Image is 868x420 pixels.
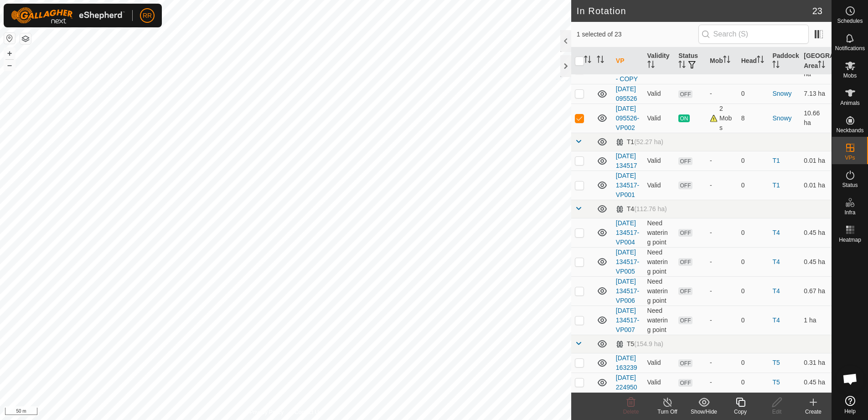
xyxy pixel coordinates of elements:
button: + [4,48,15,59]
a: [DATE] 224950 [616,374,637,391]
div: Edit [759,408,795,416]
td: Valid [644,151,675,171]
span: (154.9 ha) [634,340,663,347]
span: RR [143,11,152,21]
span: Schedules [837,18,863,24]
div: T4 [616,205,667,213]
span: OFF [678,157,692,165]
p-sorticon: Activate to sort [647,62,655,69]
div: - [710,228,734,238]
a: T4 [772,316,780,324]
a: [DATE] 095526 [616,85,637,102]
span: OFF [678,316,692,324]
td: 0 [738,276,769,306]
div: Show/Hide [686,408,722,416]
a: T5 [772,359,780,366]
td: Valid [644,171,675,200]
a: [DATE] 083505 - COPY [616,56,638,83]
td: 0 [738,84,769,104]
span: Infra [844,210,855,215]
div: Create [795,408,832,416]
a: Privacy Policy [249,408,284,416]
a: T4 [772,258,780,265]
span: 23 [812,4,822,18]
td: 0.45 ha [800,218,832,247]
button: – [4,60,15,71]
td: Need watering point [644,247,675,276]
td: 0 [738,218,769,247]
a: [DATE] 134517-VP006 [616,278,639,304]
a: T4 [772,229,780,236]
div: 2 Mobs [710,104,734,133]
a: T1 [772,157,780,164]
td: 0.45 ha [800,247,832,276]
td: 0 [738,353,769,373]
td: Need watering point [644,276,675,306]
span: Notifications [835,46,865,51]
span: Animals [840,100,860,106]
th: Mob [706,47,738,75]
a: T4 [772,287,780,295]
div: - [710,378,734,387]
a: Snowy [772,90,791,97]
span: OFF [678,229,692,237]
span: OFF [678,181,692,189]
p-sorticon: Activate to sort [723,57,730,64]
td: 0.01 ha [800,151,832,171]
a: T1 [772,181,780,189]
td: 8 [738,104,769,133]
td: 0.45 ha [800,373,832,392]
div: - [710,316,734,325]
span: Mobs [843,73,857,78]
a: [DATE] 134517-VP004 [616,219,639,246]
a: [DATE] 134517-VP005 [616,249,639,275]
a: [DATE] 134517-VP001 [616,172,639,198]
td: Valid [644,373,675,392]
div: - [710,286,734,296]
h2: In Rotation [577,5,812,16]
div: Open chat [837,365,864,393]
th: Validity [644,47,675,75]
th: Head [738,47,769,75]
th: Status [675,47,706,75]
td: Valid [644,353,675,373]
span: OFF [678,379,692,387]
span: OFF [678,258,692,266]
a: Contact Us [294,408,321,416]
td: Need watering point [644,218,675,247]
button: Reset Map [4,33,15,44]
a: Help [832,392,868,418]
div: T5 [616,340,663,348]
div: - [710,257,734,267]
td: 0 [738,373,769,392]
span: ON [678,114,689,122]
span: OFF [678,287,692,295]
th: VP [612,47,644,75]
th: [GEOGRAPHIC_DATA] Area [800,47,832,75]
div: Turn Off [649,408,686,416]
input: Search (S) [698,25,809,44]
th: Paddock [769,47,800,75]
img: Gallagher Logo [11,7,125,24]
span: Heatmap [839,237,861,243]
td: 7.13 ha [800,84,832,104]
p-sorticon: Activate to sort [597,57,604,64]
span: VPs [845,155,855,161]
span: OFF [678,90,692,98]
div: - [710,358,734,368]
td: 10.66 ha [800,104,832,133]
button: Map Layers [20,33,31,44]
td: 0 [738,306,769,335]
td: Valid [644,104,675,133]
a: [DATE] 134517-VP007 [616,307,639,333]
span: Help [844,409,856,414]
p-sorticon: Activate to sort [818,62,825,69]
span: Neckbands [836,128,863,133]
span: Status [842,182,858,188]
a: [DATE] 134517 [616,152,637,169]
a: [DATE] 163239 [616,354,637,371]
div: - [710,181,734,190]
span: (52.27 ha) [634,138,663,145]
p-sorticon: Activate to sort [772,62,780,69]
span: (112.76 ha) [634,205,667,213]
